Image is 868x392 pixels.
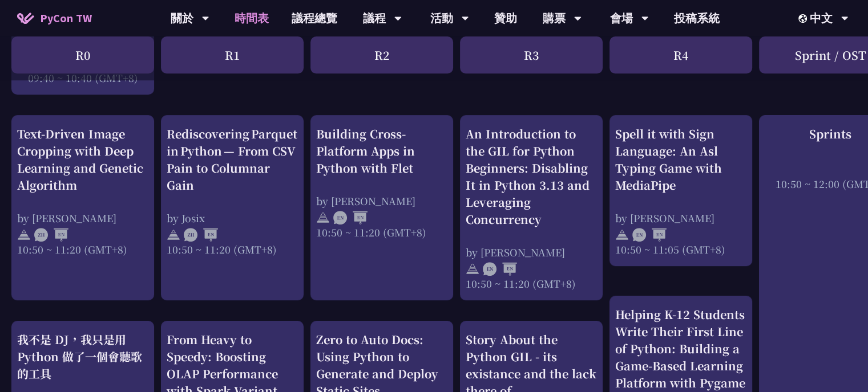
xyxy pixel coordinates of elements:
[615,125,746,256] a: Spell it with Sign Language: An Asl Typing Game with MediaPipe by [PERSON_NAME] 10:50 ~ 11:05 (GM...
[184,228,218,242] img: ZHEN.371966e.svg
[17,211,148,225] div: by [PERSON_NAME]
[6,4,103,32] a: PyCon TW
[466,125,597,291] a: An Introduction to the GIL for Python Beginners: Disabling It in Python 3.13 and Leveraging Concu...
[466,276,597,291] div: 10:50 ~ 11:20 (GMT+8)
[316,194,447,208] div: by [PERSON_NAME]
[316,225,447,239] div: 10:50 ~ 11:20 (GMT+8)
[615,211,746,225] div: by [PERSON_NAME]
[17,125,148,194] div: Text-Driven Image Cropping with Deep Learning and Genetic Algorithm
[34,228,68,242] img: ZHEN.371966e.svg
[167,211,298,225] div: by Josix
[17,228,31,242] img: svg+xml;base64,PHN2ZyB4bWxucz0iaHR0cDovL3d3dy53My5vcmcvMjAwMC9zdmciIHdpZHRoPSIyNCIgaGVpZ2h0PSIyNC...
[615,242,746,256] div: 10:50 ~ 11:05 (GMT+8)
[615,125,746,194] div: Spell it with Sign Language: An Asl Typing Game with MediaPipe
[11,36,154,73] div: R0
[17,125,148,256] a: Text-Driven Image Cropping with Deep Learning and Genetic Algorithm by [PERSON_NAME] 10:50 ~ 11:2...
[310,36,453,73] div: R2
[483,262,517,276] img: ENEN.5a408d1.svg
[609,36,752,73] div: R4
[17,242,148,256] div: 10:50 ~ 11:20 (GMT+8)
[460,36,603,73] div: R3
[167,242,298,256] div: 10:50 ~ 11:20 (GMT+8)
[333,211,368,224] img: ENEN.5a408d1.svg
[466,262,479,276] img: svg+xml;base64,PHN2ZyB4bWxucz0iaHR0cDovL3d3dy53My5vcmcvMjAwMC9zdmciIHdpZHRoPSIyNCIgaGVpZ2h0PSIyNC...
[161,36,304,73] div: R1
[17,331,148,382] div: 我不是 DJ，我只是用 Python 做了一個會聽歌的工具
[615,228,629,242] img: svg+xml;base64,PHN2ZyB4bWxucz0iaHR0cDovL3d3dy53My5vcmcvMjAwMC9zdmciIHdpZHRoPSIyNCIgaGVpZ2h0PSIyNC...
[167,125,298,194] div: Rediscovering Parquet in Python — From CSV Pain to Columnar Gain
[316,125,447,239] a: Building Cross-Platform Apps in Python with Flet by [PERSON_NAME] 10:50 ~ 11:20 (GMT+8)
[316,125,447,177] div: Building Cross-Platform Apps in Python with Flet
[17,13,34,24] img: Home icon of PyCon TW 2025
[167,125,298,256] a: Rediscovering Parquet in Python — From CSV Pain to Columnar Gain by Josix 10:50 ~ 11:20 (GMT+8)
[632,228,667,242] img: ENEN.5a408d1.svg
[466,125,597,228] div: An Introduction to the GIL for Python Beginners: Disabling It in Python 3.13 and Leveraging Concu...
[316,211,330,224] img: svg+xml;base64,PHN2ZyB4bWxucz0iaHR0cDovL3d3dy53My5vcmcvMjAwMC9zdmciIHdpZHRoPSIyNCIgaGVpZ2h0PSIyNC...
[40,10,92,27] span: PyCon TW
[466,245,597,259] div: by [PERSON_NAME]
[798,14,810,23] img: Locale Icon
[167,228,180,242] img: svg+xml;base64,PHN2ZyB4bWxucz0iaHR0cDovL3d3dy53My5vcmcvMjAwMC9zdmciIHdpZHRoPSIyNCIgaGVpZ2h0PSIyNC...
